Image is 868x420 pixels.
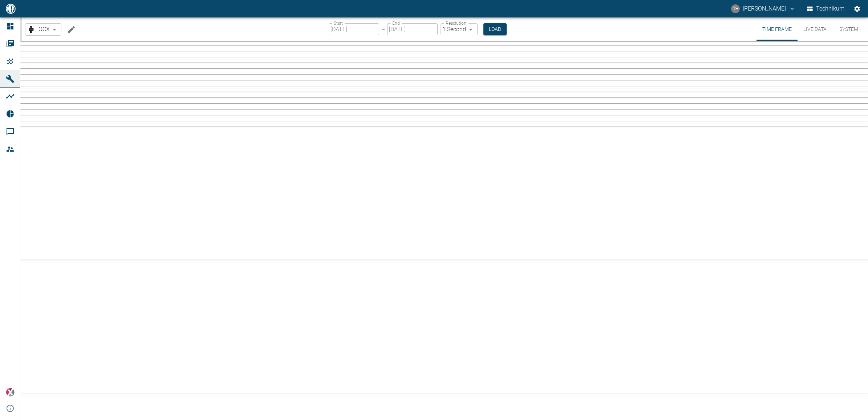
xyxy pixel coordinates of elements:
p: – [381,25,385,33]
div: 1 Second [441,23,478,35]
button: Edit machine [64,22,79,37]
button: Time Frame [757,17,798,41]
button: thomas.hosten@neuman-esser.de [730,2,796,15]
img: Xplore Logo [6,388,15,397]
input: MM/DD/YYYY [387,23,438,35]
a: OCX [27,25,50,34]
button: Settings [851,2,864,15]
div: TH [731,4,740,13]
span: OCX [38,25,50,33]
label: Resolution [446,20,466,26]
button: Technikum [806,2,846,15]
label: End [392,20,399,26]
label: Start [334,20,343,26]
button: System [832,17,865,41]
input: MM/DD/YYYY [329,23,379,35]
button: Load [483,23,507,35]
button: Live Data [798,17,832,41]
img: logo [5,4,16,13]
